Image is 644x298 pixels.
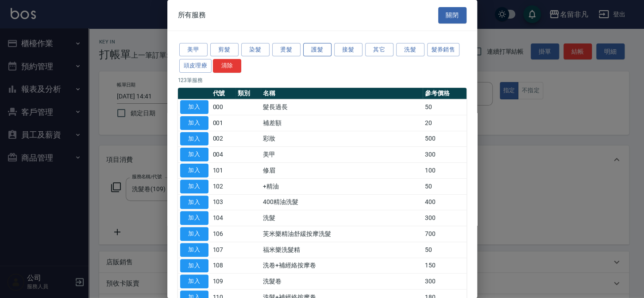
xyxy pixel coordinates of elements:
button: 加入 [180,196,208,209]
td: 700 [423,226,467,242]
td: 001 [211,115,236,131]
td: 004 [211,147,236,163]
button: 燙髮 [272,43,301,57]
td: 洗卷+補經絡按摩卷 [261,258,422,274]
button: 加入 [180,180,208,193]
th: 名稱 [261,88,422,99]
td: 髮長過長 [261,99,422,115]
button: 加入 [180,116,208,130]
button: 加入 [180,100,208,114]
th: 類別 [235,88,261,99]
button: 加入 [180,164,208,177]
td: 300 [423,274,467,290]
td: 400精油洗髮 [261,194,422,210]
td: 150 [423,258,467,274]
td: 補差額 [261,115,422,131]
td: 福米樂洗髮精 [261,242,422,258]
button: 剪髮 [210,43,239,57]
td: 50 [423,99,467,115]
td: 彩妝 [261,131,422,147]
button: 加入 [180,259,208,273]
td: 洗髮 [261,210,422,226]
button: 髮券銷售 [427,43,460,57]
span: 所有服務 [178,11,206,20]
button: 加入 [180,148,208,161]
td: 103 [211,194,236,210]
td: 400 [423,194,467,210]
button: 接髮 [334,43,362,57]
td: 洗髮卷 [261,274,422,290]
td: 108 [211,258,236,274]
button: 染髮 [241,43,270,57]
th: 參考價格 [423,88,467,99]
td: 20 [423,115,467,131]
td: 500 [423,131,467,147]
td: 101 [211,163,236,179]
button: 加入 [180,132,208,146]
button: 加入 [180,274,208,288]
button: 其它 [365,43,393,57]
td: 102 [211,178,236,194]
button: 加入 [180,227,208,241]
td: 106 [211,226,236,242]
td: 104 [211,210,236,226]
td: 109 [211,274,236,290]
td: 300 [423,147,467,163]
button: 護髮 [303,43,332,57]
p: 123 筆服務 [178,76,467,84]
button: 頭皮理療 [179,59,212,73]
button: 加入 [180,243,208,257]
td: +精油 [261,178,422,194]
td: 50 [423,242,467,258]
button: 清除 [213,59,241,73]
button: 美甲 [179,43,208,57]
td: 300 [423,210,467,226]
td: 50 [423,178,467,194]
button: 關閉 [438,7,467,24]
td: 100 [423,163,467,179]
td: 芙米樂精油舒緩按摩洗髮 [261,226,422,242]
td: 修眉 [261,163,422,179]
td: 美甲 [261,147,422,163]
td: 000 [211,99,236,115]
td: 002 [211,131,236,147]
button: 洗髮 [396,43,424,57]
button: 加入 [180,211,208,225]
th: 代號 [211,88,236,99]
td: 107 [211,242,236,258]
